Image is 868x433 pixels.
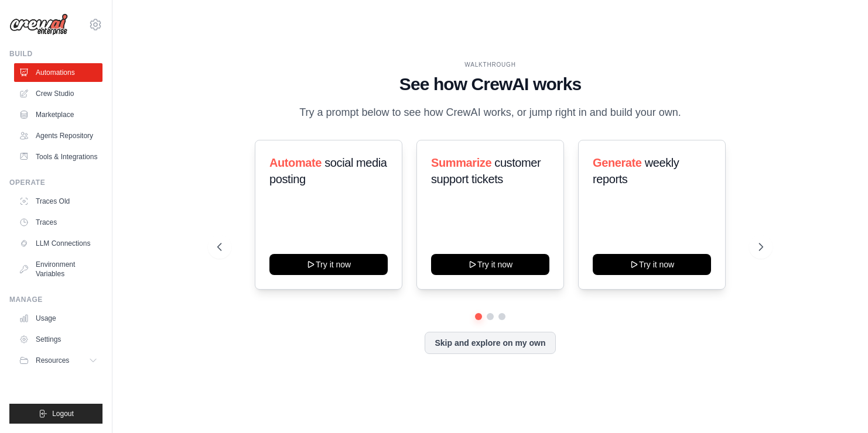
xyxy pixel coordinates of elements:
p: Try a prompt below to see how CrewAI works, or jump right in and build your own. [293,104,687,121]
a: LLM Connections [14,234,102,253]
div: Operate [9,178,102,187]
a: Automations [14,63,102,82]
div: WALKTHROUGH [217,60,764,69]
a: Traces Old [14,192,102,211]
span: Resources [36,356,69,365]
span: Summarize [431,156,491,169]
a: Traces [14,213,102,232]
button: Resources [14,351,102,370]
span: Logout [52,409,74,418]
a: Settings [14,330,102,349]
span: customer support tickets [431,156,541,185]
button: Try it now [269,254,388,275]
span: Automate [269,156,322,169]
a: Environment Variables [14,255,102,283]
button: Logout [9,404,102,424]
h1: See how CrewAI works [217,74,764,95]
a: Marketplace [14,105,102,124]
a: Agents Repository [14,126,102,145]
button: Skip and explore on my own [425,332,555,354]
a: Tools & Integrations [14,147,102,166]
a: Usage [14,309,102,328]
button: Try it now [431,254,549,275]
span: social media posting [269,156,387,185]
div: Build [9,49,102,59]
img: Logo [9,13,68,36]
span: Generate [593,156,642,169]
a: Crew Studio [14,84,102,103]
button: Try it now [593,254,711,275]
div: Manage [9,295,102,304]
